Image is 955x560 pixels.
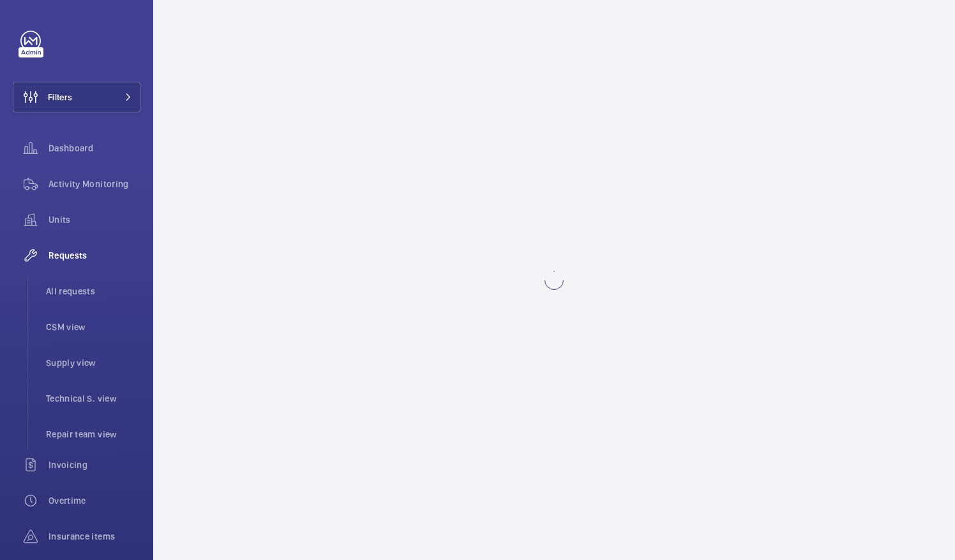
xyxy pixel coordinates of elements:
span: CSM view [46,321,140,333]
span: Supply view [46,356,140,369]
span: Requests [49,249,140,262]
span: All requests [46,285,140,298]
span: Overtime [49,494,140,507]
span: Insurance items [49,530,140,543]
span: Activity Monitoring [49,178,140,190]
span: Filters [48,91,72,103]
span: Units [49,213,140,226]
span: Invoicing [49,458,140,471]
span: Dashboard [49,142,140,155]
span: Technical S. view [46,392,140,405]
button: Filters [13,82,140,112]
span: Repair team view [46,428,140,441]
